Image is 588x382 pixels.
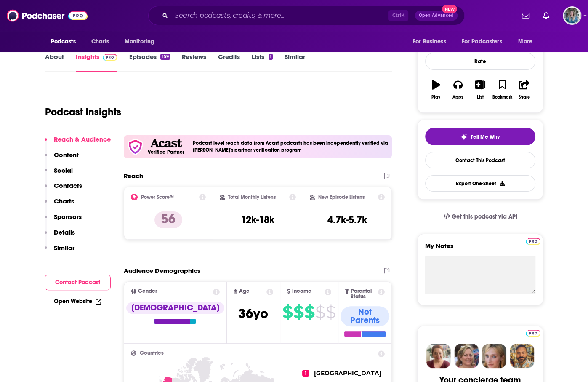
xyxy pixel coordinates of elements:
a: About [45,53,64,72]
button: Reach & Audience [45,135,111,151]
button: open menu [456,34,514,50]
h2: Total Monthly Listens [228,194,276,200]
p: 56 [154,211,182,228]
img: Podchaser Pro [526,330,540,337]
p: Content [54,151,79,159]
a: Pro website [526,237,540,245]
div: List [477,95,484,100]
div: Rate [425,53,535,70]
h2: New Episode Listens [318,194,365,200]
a: Get this podcast via API [436,206,524,227]
h3: 4.7k-5.7k [327,214,367,226]
img: Sydney Profile [426,344,451,368]
div: Not Parents [341,306,390,326]
p: Similar [54,244,74,252]
button: Content [45,151,79,166]
span: Parental Status [351,289,377,299]
h1: Podcast Insights [45,106,121,118]
label: My Notes [425,242,535,256]
div: 1 [269,54,273,60]
button: Bookmark [491,75,513,105]
span: For Podcasters [462,36,502,48]
h2: Reach [124,172,143,180]
span: New [442,5,457,13]
a: Pro website [526,329,540,337]
span: Age [239,289,250,294]
a: Similar [285,53,305,72]
button: Show profile menu [563,6,581,25]
span: 1 [302,370,309,377]
span: More [518,36,532,48]
div: [DEMOGRAPHIC_DATA] [126,302,224,314]
button: Play [425,75,447,105]
button: Charts [45,197,74,213]
input: Search podcasts, credits, & more... [171,9,388,22]
div: Share [519,95,530,100]
button: open menu [119,34,165,50]
img: verfied icon [127,139,144,155]
span: Gender [138,289,157,294]
a: Contact This Podcast [425,152,535,168]
h2: Audience Demographics [124,267,200,275]
div: Play [431,95,440,100]
div: Bookmark [492,95,512,100]
img: Podchaser Pro [526,238,540,245]
h2: Power Score™ [141,194,174,200]
span: For Business [413,36,446,48]
p: Details [54,228,75,236]
button: Details [45,228,75,244]
button: Share [513,75,535,105]
span: $ [326,305,335,319]
a: Charts [86,34,114,50]
span: $ [315,305,325,319]
a: Open Website [54,298,101,305]
div: Apps [452,95,463,100]
div: 159 [160,54,170,60]
a: Episodes159 [129,53,170,72]
div: Search podcasts, credits, & more... [148,6,465,25]
span: Monitoring [125,36,154,48]
button: open menu [407,34,457,50]
span: 36 yo [238,305,268,322]
span: Get this podcast via API [452,213,517,220]
img: tell me why sparkle [460,134,467,140]
a: InsightsPodchaser Pro [76,53,117,72]
button: tell me why sparkleTell Me Why [425,128,535,145]
p: Reach & Audience [54,135,111,143]
button: Similar [45,244,74,259]
img: Barbara Profile [454,344,479,368]
img: Podchaser Pro [103,54,117,61]
button: Contact Podcast [45,275,111,290]
button: List [469,75,491,105]
span: Countries [140,350,164,356]
span: Income [292,289,311,294]
a: Show notifications dropdown [540,8,553,23]
span: Ctrl K [388,10,408,21]
img: Jon Profile [510,344,534,368]
p: Sponsors [54,213,82,221]
button: Sponsors [45,213,82,228]
p: Social [54,166,73,174]
span: $ [304,305,314,319]
span: $ [293,305,303,319]
button: open menu [45,34,87,50]
a: Lists1 [252,53,273,72]
span: Charts [91,36,109,48]
span: [GEOGRAPHIC_DATA] [314,369,381,377]
h5: Verified Partner [148,150,184,155]
p: Contacts [54,182,82,190]
a: Credits [218,53,240,72]
span: Tell Me Why [471,134,500,140]
span: Open Advanced [419,13,454,18]
p: Charts [54,197,74,205]
button: Open AdvancedNew [415,11,458,21]
img: User Profile [563,6,581,25]
h3: 12k-18k [241,214,274,226]
a: Show notifications dropdown [519,8,533,23]
button: open menu [512,34,543,50]
img: Podchaser - Follow, Share and Rate Podcasts [7,8,88,24]
span: Podcasts [51,36,76,48]
span: $ [282,305,293,319]
span: Logged in as EllaDavidson [563,6,581,25]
